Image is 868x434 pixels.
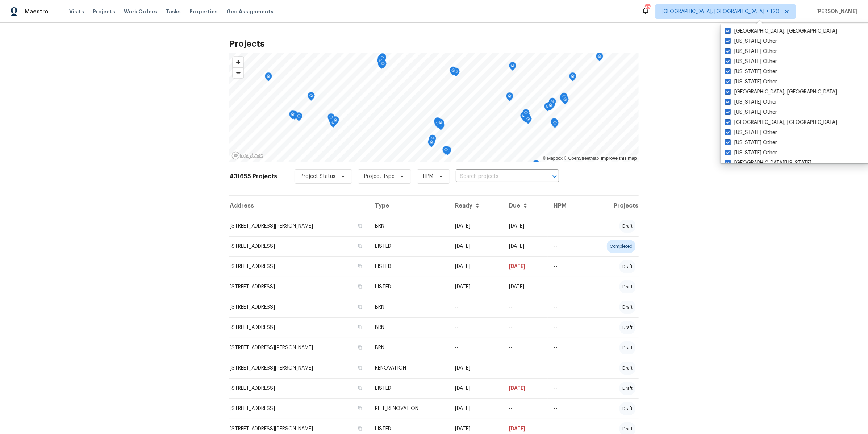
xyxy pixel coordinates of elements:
span: Maestro [25,8,49,15]
button: Zoom out [233,67,243,78]
div: Map marker [437,119,444,130]
span: [PERSON_NAME] [813,8,857,15]
td: [STREET_ADDRESS][PERSON_NAME] [229,358,369,378]
div: Map marker [377,55,385,66]
button: Zoom in [233,57,243,67]
td: -- [503,338,548,358]
td: LISTED [369,378,449,398]
td: -- [548,358,584,378]
td: [DATE] [449,358,503,378]
div: Map marker [546,102,554,113]
div: Map marker [332,116,339,128]
label: [US_STATE] Other [725,78,777,85]
td: [STREET_ADDRESS][PERSON_NAME] [229,338,369,358]
div: Map marker [379,60,387,71]
td: [DATE] [503,216,548,236]
span: Projects [93,8,115,15]
div: draft [619,301,635,314]
button: Open [550,171,560,181]
div: Map marker [549,98,556,109]
button: Copy Address [357,243,363,249]
td: [DATE] [503,378,548,398]
th: HPM [548,196,584,216]
div: draft [619,402,635,415]
td: -- [548,297,584,317]
div: draft [619,260,635,273]
button: Copy Address [357,263,363,270]
label: [GEOGRAPHIC_DATA], [GEOGRAPHIC_DATA] [725,88,837,96]
button: Copy Address [357,344,363,351]
div: draft [619,382,635,395]
td: [DATE] [449,378,503,398]
div: completed [607,240,635,253]
div: Map marker [506,92,513,104]
a: OpenStreetMap [564,156,599,161]
td: [DATE] [449,398,503,419]
td: [DATE] [503,236,548,256]
td: [STREET_ADDRESS] [229,297,369,317]
button: Copy Address [357,283,363,290]
th: Ready [449,196,503,216]
td: LISTED [369,236,449,256]
div: Map marker [522,109,530,120]
div: Map marker [525,115,532,126]
label: [US_STATE] Other [725,58,777,65]
td: -- [503,297,548,317]
th: Projects [584,196,639,216]
div: Map marker [551,119,559,130]
div: Map marker [544,103,551,114]
span: [GEOGRAPHIC_DATA], [GEOGRAPHIC_DATA] + 120 [662,8,779,15]
span: Visits [69,8,84,15]
td: -- [548,277,584,297]
div: draft [619,341,635,354]
a: Improve this map [601,156,637,161]
div: Map marker [377,57,384,68]
div: Map marker [548,100,555,112]
td: -- [449,317,503,338]
div: Map marker [434,119,442,130]
button: Copy Address [357,385,363,391]
td: -- [449,297,503,317]
label: [US_STATE] Other [725,99,777,106]
td: -- [548,398,584,419]
label: [US_STATE] Other [725,109,777,116]
button: Copy Address [357,222,363,229]
div: Map marker [533,160,540,171]
label: [US_STATE] Other [725,68,777,75]
div: Map marker [434,117,441,129]
div: Map marker [265,72,272,84]
div: Map marker [560,94,567,105]
td: REIT_RENOVATION [369,398,449,419]
div: Map marker [509,62,516,73]
label: [GEOGRAPHIC_DATA][US_STATE] [725,159,811,167]
th: Due [503,196,548,216]
h2: 431655 Projects [229,173,277,180]
button: Copy Address [357,364,363,371]
div: Map marker [434,118,442,130]
td: LISTED [369,256,449,277]
button: Copy Address [357,405,363,412]
td: LISTED [369,277,449,297]
canvas: Map [229,53,639,162]
div: Map marker [596,53,603,64]
td: [DATE] [503,277,548,297]
span: Properties [189,8,218,15]
td: BRN [369,317,449,338]
a: Mapbox homepage [231,151,263,160]
td: RENOVATION [369,358,449,378]
a: Mapbox [543,156,563,161]
label: [US_STATE] Other [725,149,777,157]
label: [US_STATE] Other [725,129,777,136]
th: Address [229,196,369,216]
td: [DATE] [449,256,503,277]
td: [DATE] [449,277,503,297]
div: Map marker [520,112,527,123]
span: Zoom out [233,68,243,78]
div: Map marker [429,135,436,146]
button: Copy Address [357,324,363,330]
label: [GEOGRAPHIC_DATA], [GEOGRAPHIC_DATA] [725,119,837,126]
span: Geo Assignments [226,8,274,15]
td: -- [449,338,503,358]
td: [DATE] [503,256,548,277]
